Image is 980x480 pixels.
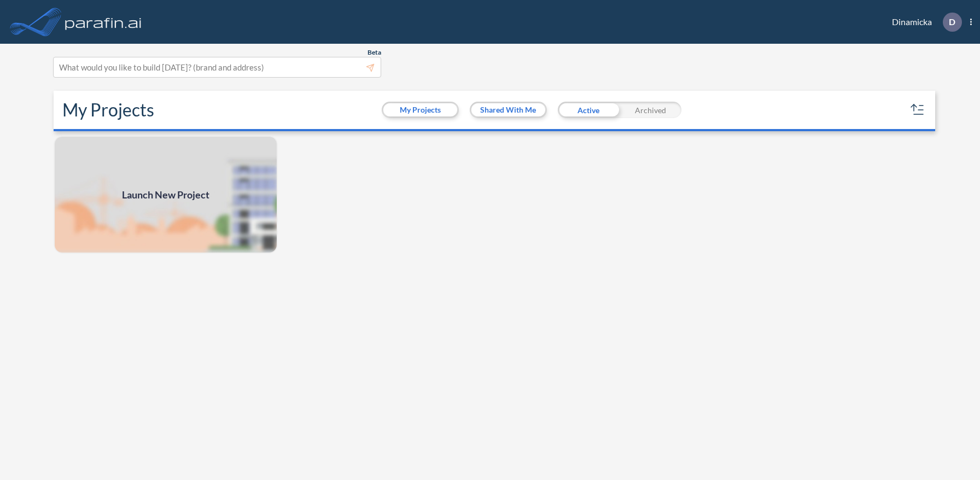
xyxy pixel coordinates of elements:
button: My Projects [383,103,457,116]
span: Beta [367,48,381,57]
div: Active [558,102,620,118]
a: Launch New Project [54,136,278,254]
button: sort [909,101,926,119]
div: Archived [620,102,681,118]
img: add [54,136,278,254]
button: Shared With Me [471,103,545,116]
span: Launch New Project [122,188,209,202]
img: logo [63,11,144,33]
h2: My Projects [62,99,154,120]
p: D [949,17,955,27]
div: Dinamicka [876,13,972,32]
